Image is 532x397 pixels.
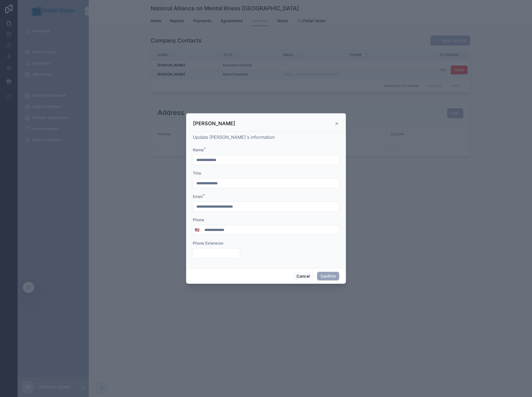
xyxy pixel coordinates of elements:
span: Name [193,147,204,152]
button: Cancel [293,272,313,281]
button: Select Button [193,225,201,235]
span: Phone [193,217,204,222]
span: Update [PERSON_NAME]'s information [193,134,275,140]
span: Title [193,171,201,175]
h3: [PERSON_NAME] [193,120,235,127]
span: Phone Extension [193,241,223,245]
span: Email [193,194,203,199]
button: Confirm [317,272,339,281]
span: 🇺🇸 [195,227,199,233]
